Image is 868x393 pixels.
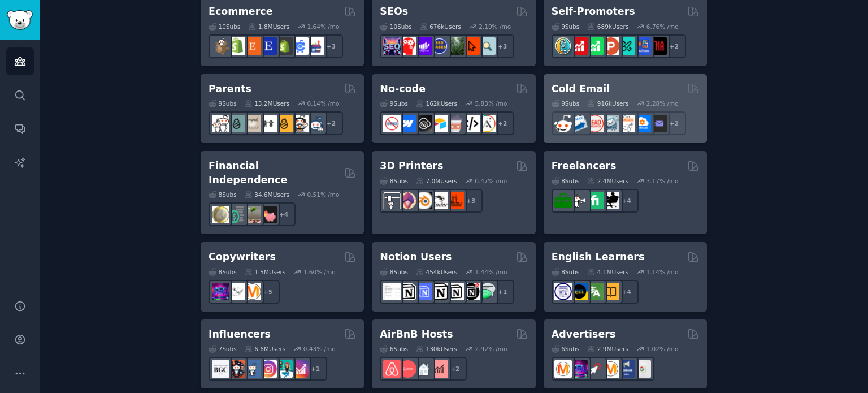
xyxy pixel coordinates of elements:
[383,283,401,300] img: Notiontemplates
[462,37,480,55] img: GoogleSearchConsole
[446,192,464,209] img: FixMyPrint
[212,283,229,300] img: SEO
[615,189,639,213] div: + 4
[380,82,426,96] h2: No-code
[662,34,686,58] div: + 2
[228,283,245,300] img: KeepWriting
[552,23,580,31] div: 9 Sub s
[383,192,401,209] img: 3Dprinting
[303,268,336,276] div: 1.60 % /mo
[415,115,432,132] img: NoCodeSaaS
[275,115,293,132] img: NewParents
[228,37,245,55] img: shopify
[380,177,408,185] div: 8 Sub s
[380,100,408,107] div: 9 Sub s
[618,37,635,55] img: alphaandbetausers
[431,360,448,378] img: AirBnBInvesting
[291,360,309,378] img: InstagramGrowthTips
[272,202,296,226] div: + 4
[554,360,572,378] img: marketing
[212,360,229,378] img: BeautyGuruChatter
[587,23,628,31] div: 689k Users
[602,192,619,209] img: Freelancers
[380,23,411,31] div: 10 Sub s
[209,23,240,31] div: 10 Sub s
[209,250,276,264] h2: Copywriters
[570,115,588,132] img: Emailmarketing
[554,37,572,55] img: AppIdeas
[431,115,448,132] img: Airtable
[259,115,277,132] img: toddlers
[307,23,340,31] div: 1.64 % /mo
[570,360,588,378] img: SEO
[462,115,480,132] img: NoCodeMovement
[446,37,464,55] img: Local_SEO
[209,191,237,198] div: 8 Sub s
[291,115,309,132] img: parentsofmultiples
[586,360,604,378] img: PPC
[380,250,452,264] h2: Notion Users
[615,280,639,304] div: + 4
[478,37,496,55] img: The_SEO
[244,206,261,223] img: Fire
[552,250,645,264] h2: English Learners
[475,100,507,107] div: 5.83 % /mo
[380,159,443,173] h2: 3D Printers
[554,283,572,300] img: languagelearning
[209,100,237,107] div: 9 Sub s
[7,10,33,30] img: GummySearch logo
[228,206,245,223] img: FinancialPlanning
[462,283,480,300] img: BestNotionTemplates
[431,192,448,209] img: ender3
[431,283,448,300] img: NotionGeeks
[307,115,324,132] img: Parents
[245,100,289,107] div: 13.2M Users
[212,206,229,223] img: UKPersonalFinance
[479,23,511,31] div: 2.10 % /mo
[552,177,580,185] div: 8 Sub s
[291,37,309,55] img: ecommercemarketing
[649,37,667,55] img: TestMyApp
[399,115,416,132] img: webflow
[586,283,604,300] img: language_exchange
[602,37,619,55] img: ProductHunters
[256,280,280,304] div: + 5
[646,345,679,353] div: 1.02 % /mo
[228,115,245,132] img: SingleParents
[552,268,580,276] div: 8 Sub s
[415,360,432,378] img: rentalproperties
[416,345,457,353] div: 130k Users
[212,115,229,132] img: daddit
[446,115,464,132] img: nocodelowcode
[416,100,457,107] div: 162k Users
[552,159,617,173] h2: Freelancers
[646,268,679,276] div: 1.14 % /mo
[478,283,496,300] img: NotionPromote
[478,115,496,132] img: Adalo
[662,111,686,135] div: + 2
[552,82,610,96] h2: Cold Email
[259,360,277,378] img: InstagramMarketing
[649,115,667,132] img: EmailOutreach
[380,327,453,342] h2: AirBnB Hosts
[383,360,401,378] img: airbnb_hosts
[380,5,408,19] h2: SEOs
[633,115,651,132] img: B2BSaaS
[415,283,432,300] img: FreeNotionTemplates
[552,327,616,342] h2: Advertisers
[475,268,507,276] div: 1.44 % /mo
[618,360,635,378] img: FacebookAds
[319,34,343,58] div: + 3
[259,37,277,55] img: EtsySellers
[554,192,572,209] img: forhire
[646,23,679,31] div: 6.76 % /mo
[586,37,604,55] img: selfpromotion
[586,115,604,132] img: LeadGeneration
[303,345,336,353] div: 0.43 % /mo
[307,37,324,55] img: ecommerce_growth
[552,345,580,353] div: 6 Sub s
[646,100,679,107] div: 2.28 % /mo
[244,115,261,132] img: beyondthebump
[259,206,277,223] img: fatFIRE
[570,283,588,300] img: EnglishLearning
